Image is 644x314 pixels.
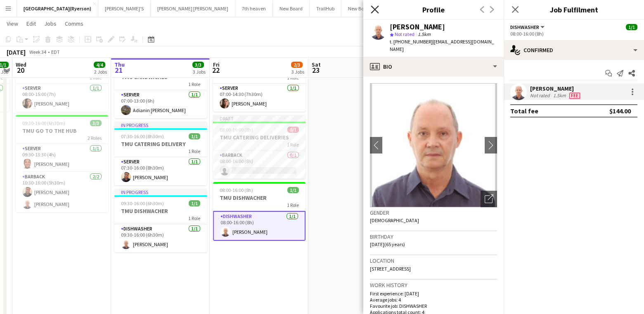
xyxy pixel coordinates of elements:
div: 3 Jobs [193,69,206,75]
h3: Profile [363,4,504,15]
div: In progress [114,122,207,128]
app-card-role: DISHWASHER1/108:00-16:00 (8h)[PERSON_NAME] [213,211,305,241]
h3: Work history [370,281,497,289]
app-card-role: BARBACK2/210:30-16:00 (5h30m)[PERSON_NAME][PERSON_NAME] [16,172,108,212]
app-job-card: In progress07:00-13:00 (6h)1/1TMU SANDWICHES1 RoleSERVER1/107:00-13:00 (6h)Adianin [PERSON_NAME] [114,55,207,118]
button: New Board [273,0,310,17]
h3: TMU DISHWACHER [213,194,305,201]
div: Open photos pop-in [481,191,497,207]
span: 09:30-16:00 (6h30m) [121,200,164,206]
span: 08:00-16:00 (8h) [220,127,253,133]
span: 0/1 [287,127,299,133]
span: Wed [16,61,26,68]
button: New Board [341,0,378,17]
a: Comms [62,18,87,29]
img: Crew avatar or photo [370,83,497,207]
div: $144.00 [609,107,631,115]
div: Not rated [530,92,552,99]
div: Draft [213,115,305,122]
button: [PERSON_NAME]'S [98,0,151,17]
div: [DATE] [7,48,26,56]
span: [STREET_ADDRESS] [370,266,411,272]
span: 1/1 [189,133,200,139]
span: Fee [569,93,580,99]
span: 3/3 [90,120,102,126]
a: Jobs [41,18,60,29]
app-job-card: 07:00-14:30 (7h30m)1/1TMU. [GEOGRAPHIC_DATA]1 RoleSERVER1/107:00-14:30 (7h30m)[PERSON_NAME] [213,55,305,112]
h3: TMU DISHWACHER [114,207,207,215]
span: 07:30-16:00 (8h30m) [121,133,164,139]
span: Edit [26,20,36,27]
app-card-role: SERVER1/107:00-14:30 (7h30m)[PERSON_NAME] [213,84,305,112]
div: 1.5km [552,92,568,99]
h3: Birthday [370,233,497,240]
span: 1/1 [189,200,200,206]
span: 1 Role [287,141,299,148]
app-card-role: SERVER1/108:00-15:00 (7h)[PERSON_NAME] [16,84,108,112]
span: 2 Roles [88,135,102,141]
h3: TMU CATERING DELIVERIES [213,134,305,141]
span: 4/4 [94,62,105,68]
span: View [7,20,18,27]
div: 2 Jobs [94,69,107,75]
app-job-card: Draft08:00-16:00 (8h)0/1TMU CATERING DELIVERIES1 RoleBARBACK0/108:00-16:00 (8h) [213,115,305,179]
div: Total fee [510,107,538,115]
span: t. [PHONE_NUMBER] [390,38,433,45]
span: 1/1 [626,24,637,30]
span: Fri [213,61,220,68]
div: [PERSON_NAME] [530,85,582,92]
span: Comms [65,20,83,27]
span: [DATE] (65 years) [370,241,405,247]
app-card-role: SERVER1/109:30-13:30 (4h)[PERSON_NAME] [16,144,108,172]
span: Jobs [44,20,57,27]
span: Not rated [395,31,414,37]
app-job-card: 08:00-15:00 (7h)1/1TMU CATERING DELIVERIES1 RoleSERVER1/108:00-15:00 (7h)[PERSON_NAME] [16,55,108,112]
span: 22 [212,65,220,75]
a: Edit [23,18,39,29]
h3: Gender [370,209,497,216]
h3: Location [370,257,497,264]
span: 08:00-16:00 (8h) [220,187,253,193]
span: 1 Role [188,215,200,221]
span: | [EMAIL_ADDRESS][DOMAIN_NAME] [390,38,494,52]
p: First experience: [DATE] [370,290,497,297]
span: 1 Role [188,148,200,154]
span: 20 [14,65,26,75]
span: Week 34 [27,49,48,55]
button: TrailHub [310,0,341,17]
p: Favourite job: DISHWASHER [370,303,497,309]
span: 21 [113,65,125,75]
app-card-role: SERVER1/107:30-16:00 (8h30m)[PERSON_NAME] [114,157,207,185]
div: In progress [114,189,207,195]
app-card-role: BARBACK0/108:00-16:00 (8h) [213,151,305,179]
span: 1 Role [287,202,299,208]
span: 1 Role [188,81,200,87]
div: In progress09:30-16:00 (6h30m)1/1TMU DISHWACHER1 RoleDISHWASHER1/109:30-16:00 (6h30m)[PERSON_NAME] [114,189,207,252]
span: 3/3 [192,62,204,68]
app-job-card: In progress07:30-16:00 (8h30m)1/1TMU CATERING DELIVERY1 RoleSERVER1/107:30-16:00 (8h30m)[PERSON_N... [114,122,207,185]
div: Crew has different fees then in role [568,92,582,99]
a: View [3,18,21,29]
div: 08:00-16:00 (8h) [510,31,637,37]
h3: Job Fulfilment [504,4,644,15]
div: EDT [51,49,60,55]
h3: TMU GO TO THE HUB [16,127,108,134]
p: Average jobs: 4 [370,297,497,303]
button: [GEOGRAPHIC_DATA](Ryerson) [17,0,98,17]
span: 23 [310,65,321,75]
span: 09:30-16:00 (6h30m) [22,120,65,126]
app-card-role: SERVER1/107:00-13:00 (6h)Adianin [PERSON_NAME] [114,90,207,118]
span: 2/3 [291,62,303,68]
span: Sat [312,61,321,68]
app-card-role: DISHWASHER1/109:30-16:00 (6h30m)[PERSON_NAME] [114,224,207,252]
span: DISHWASHER [510,24,539,30]
span: Thu [114,61,125,68]
div: 3 Jobs [291,69,304,75]
span: [DEMOGRAPHIC_DATA] [370,217,419,223]
div: 09:30-16:00 (6h30m)3/3TMU GO TO THE HUB2 RolesSERVER1/109:30-13:30 (4h)[PERSON_NAME]BARBACK2/210:... [16,115,108,212]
